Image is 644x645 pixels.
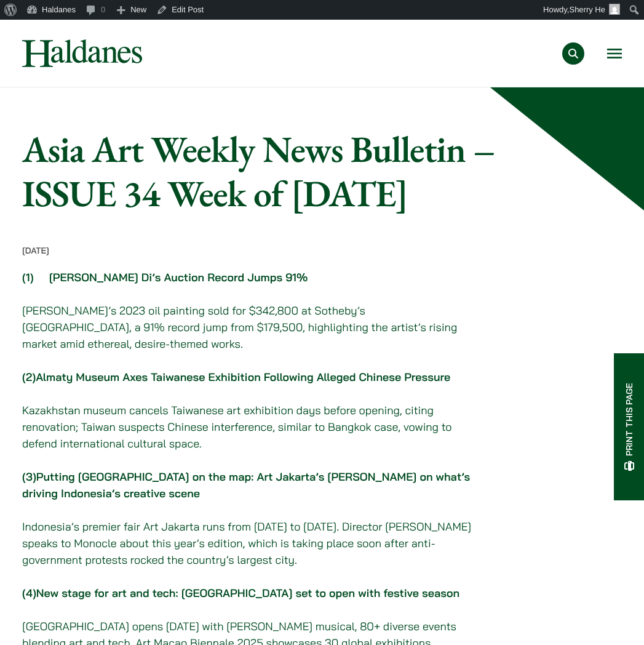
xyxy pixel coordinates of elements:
b: (4) [22,586,36,600]
strong: (3) [22,470,470,500]
button: Open menu [607,49,622,58]
button: Search [562,42,584,65]
p: Indonesia’s premier fair Art Jakarta runs from [DATE] to [DATE]. Director [PERSON_NAME] speaks to... [22,518,472,568]
p: [PERSON_NAME]’s 2023 oil painting sold for $342,800 at Sotheby’s [GEOGRAPHIC_DATA], a 91% record ... [22,302,472,352]
a: Putting [GEOGRAPHIC_DATA] on the map: Art Jakarta’s [PERSON_NAME] on what’s driving Indonesia’s c... [22,470,470,500]
span: Sherry He [569,5,605,14]
a: Almaty Museum Axes Taiwanese Exhibition Following Alleged Chinese Pressure [36,370,450,384]
img: Logo of Haldanes [22,39,142,67]
time: [DATE] [22,245,49,256]
h1: Asia Art Weekly News Bulletin – ISSUE 34 Week of [DATE] [22,127,530,215]
strong: (2) [22,370,450,384]
a: [PERSON_NAME] Di’s Auction Record Jumps 91% [49,270,308,284]
p: Kazakhstan museum cancels Taiwanese art exhibition days before opening, citing renovation; Taiwan... [22,402,472,452]
strong: (1) [22,270,34,284]
a: New stage for art and tech: [GEOGRAPHIC_DATA] set to open with festive season [36,586,459,600]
